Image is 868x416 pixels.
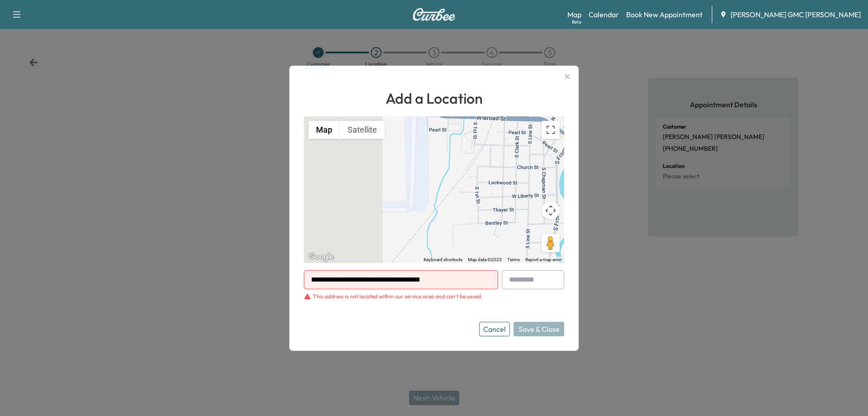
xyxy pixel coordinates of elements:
[525,257,561,262] a: Report a map error
[542,234,560,252] button: Drag Pegman onto the map to open Street View
[626,9,703,20] a: Book New Appointment
[424,257,462,263] button: Keyboard shortcuts
[589,9,619,20] a: Calendar
[731,9,861,20] span: [PERSON_NAME] GMC [PERSON_NAME]
[567,9,581,20] a: MapBeta
[542,121,560,139] button: Toggle fullscreen view
[306,251,336,263] a: Open this area in Google Maps (opens a new window)
[306,251,336,263] img: Google
[340,121,385,139] button: Show satellite imagery
[412,8,456,21] img: Curbee Logo
[313,293,482,300] div: This address is not located within our service area and can't be saved.
[468,257,502,262] span: Map data ©2025
[507,257,520,262] a: Terms (opens in new tab)
[308,121,340,139] button: Show street map
[572,19,581,25] div: Beta
[304,87,564,109] h1: Add a Location
[542,201,560,220] button: Map camera controls
[479,322,510,336] button: Cancel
